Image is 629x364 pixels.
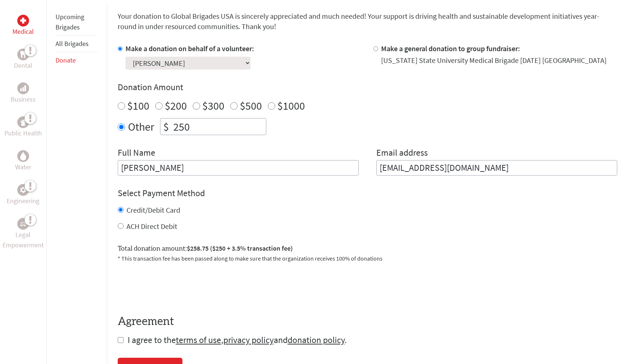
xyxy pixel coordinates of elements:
[288,334,345,346] a: donation policy
[7,196,39,206] p: Engineering
[118,11,617,32] p: Your donation to Global Brigades USA is sincerely appreciated and much needed! Your support is dr...
[277,99,305,113] label: $1000
[56,36,97,52] li: All Brigades
[172,119,266,135] input: Enter Amount
[20,85,26,91] img: Business
[127,205,180,215] label: Credit/Debit Card
[17,15,29,26] div: Medical
[376,147,428,160] label: Email address
[125,44,254,53] label: Make a donation on behalf of a volunteer:
[13,26,34,37] p: Medical
[11,94,36,105] p: Business
[56,56,76,64] a: Donate
[20,18,26,24] img: Medical
[13,15,34,37] a: MedicalMedical
[20,152,26,160] img: Water
[165,99,187,113] label: $200
[376,160,617,176] input: Your Email
[17,82,29,94] div: Business
[118,160,359,176] input: Enter Full Name
[56,52,97,68] li: Donate
[4,128,42,138] p: Public Health
[128,334,347,346] span: I agree to the , and .
[118,187,617,199] h4: Select Payment Method
[118,315,617,328] h4: Agreement
[56,13,84,31] a: Upcoming Brigades
[1,230,45,250] p: Legal Empowerment
[176,334,221,346] a: terms of use
[17,218,29,230] div: Legal Empowerment
[381,55,607,66] div: [US_STATE] State University Medical Brigade [DATE] [GEOGRAPHIC_DATA]
[14,60,32,71] p: Dental
[4,116,42,138] a: Public HealthPublic Health
[127,222,177,231] label: ACH Direct Debit
[240,99,262,113] label: $500
[17,184,29,196] div: Engineering
[160,119,172,135] div: $
[20,222,26,226] img: Legal Empowerment
[20,51,26,58] img: Dental
[11,82,36,105] a: BusinessBusiness
[381,44,520,53] label: Make a general donation to group fundraiser:
[7,184,39,206] a: EngineeringEngineering
[202,99,224,113] label: $300
[20,187,26,193] img: Engineering
[20,119,26,126] img: Public Health
[118,81,617,93] h4: Donation Amount
[127,99,149,113] label: $100
[1,218,45,250] a: Legal EmpowermentLegal Empowerment
[128,118,154,135] label: Other
[15,150,31,172] a: WaterWater
[15,162,31,172] p: Water
[14,49,32,71] a: DentalDental
[118,272,230,300] iframe: reCAPTCHA
[17,116,29,128] div: Public Health
[118,254,617,263] p: * This transaction fee has been passed along to make sure that the organization receives 100% of ...
[223,334,274,346] a: privacy policy
[17,150,29,162] div: Water
[118,147,155,160] label: Full Name
[187,244,293,252] span: $258.75 ($250 + 3.5% transaction fee)
[56,39,89,48] a: All Brigades
[17,49,29,60] div: Dental
[56,9,97,36] li: Upcoming Brigades
[118,243,293,254] label: Total donation amount:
